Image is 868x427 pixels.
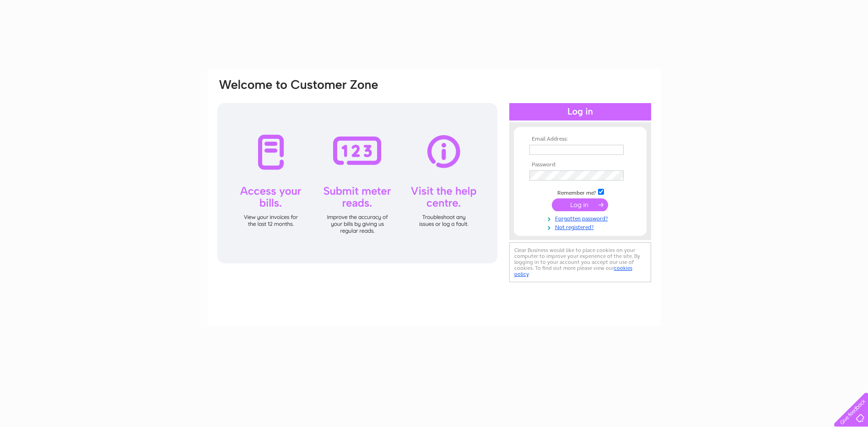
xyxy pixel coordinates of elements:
[527,187,633,197] td: Remember me?
[552,198,608,211] input: Submit
[509,242,651,282] div: Clear Business would like to place cookies on your computer to improve your experience of the sit...
[527,162,633,168] th: Password:
[529,213,633,222] a: Forgotten password?
[514,265,632,277] a: cookies policy
[529,222,633,231] a: Not registered?
[527,136,633,142] th: Email Address:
